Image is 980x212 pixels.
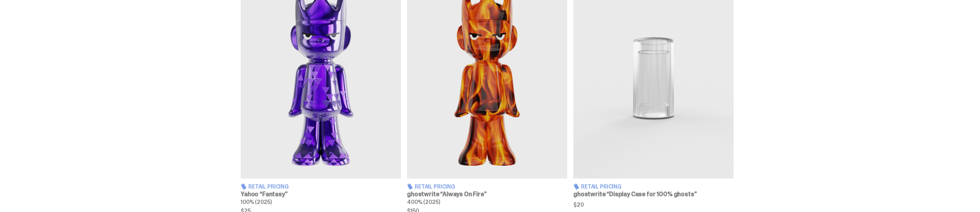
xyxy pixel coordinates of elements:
h3: ghostwrite “Always On Fire” [407,191,567,197]
span: 100% (2025) [241,199,271,205]
span: Retail Pricing [248,184,289,189]
h3: Yahoo “Fantasy” [241,191,401,197]
h3: ghostwrite “Display Case for 100% ghosts” [573,191,734,197]
span: Retail Pricing [581,184,622,189]
span: $20 [573,202,734,207]
span: Retail Pricing [415,184,455,189]
span: 400% (2025) [407,199,440,205]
